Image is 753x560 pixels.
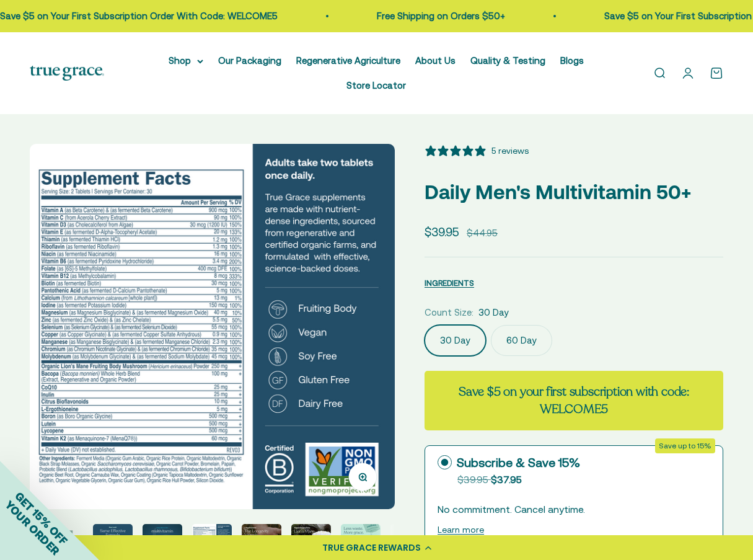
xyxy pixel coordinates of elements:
[425,275,474,290] button: INGREDIENTS
[459,383,689,417] strong: Save $5 on your first subscription with code: WELCOME5
[491,144,529,158] div: 5 reviews
[169,53,203,68] summary: Shop
[2,498,62,558] span: YOUR ORDER
[467,226,498,241] compare-at-price: $44.95
[30,144,395,509] img: Daily Men's 50+ Multivitamin
[346,80,406,91] a: Store Locator
[425,176,723,208] p: Daily Men's Multivitamin 50+
[560,55,584,66] a: Blogs
[425,305,473,320] legend: Count Size:
[415,55,456,66] a: About Us
[12,489,70,547] span: GET 15% OFF
[425,278,474,288] span: INGREDIENTS
[425,223,459,241] sale-price: $39.95
[425,144,529,158] button: 5 stars, 5 ratings
[296,55,400,66] a: Regenerative Agriculture
[470,55,545,66] a: Quality & Testing
[322,541,421,554] div: TRUE GRACE REWARDS
[372,11,500,21] a: Free Shipping on Orders $50+
[478,305,509,320] span: 30 Day
[218,55,281,66] a: Our Packaging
